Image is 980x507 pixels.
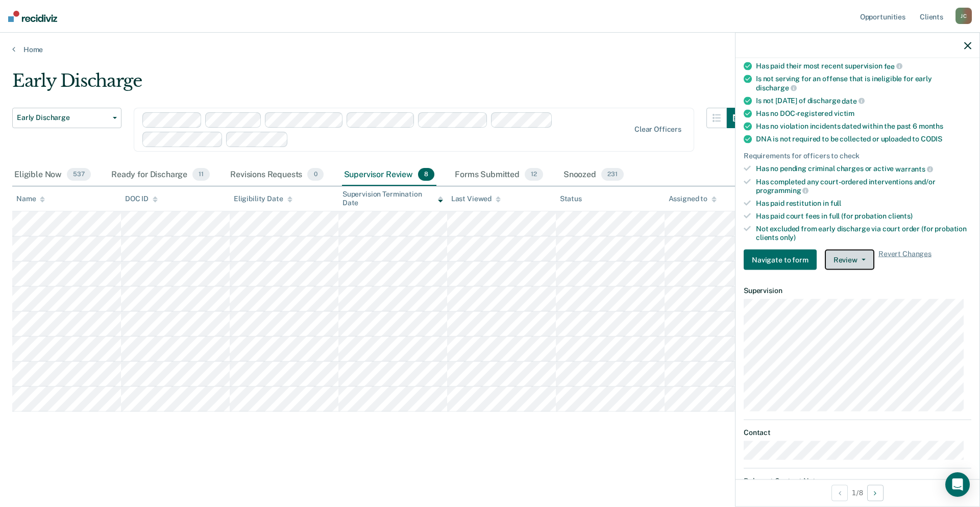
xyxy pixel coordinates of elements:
[756,211,971,220] div: Has paid court fees in full (for probation
[8,11,57,22] img: Recidiviz
[756,224,971,242] div: Not excluded from early discharge via court order (for probation clients
[825,250,874,270] button: Review
[756,109,971,118] div: Has no DOC-registered
[945,472,970,497] div: Open Intercom Messenger
[744,477,971,486] dt: Relevant Contact Notes
[744,250,817,270] button: Navigate to form
[560,195,582,203] div: Status
[780,233,796,241] span: only)
[342,164,437,186] div: Supervisor Review
[453,164,545,186] div: Forms Submitted
[234,195,292,203] div: Eligibility Date
[228,164,325,186] div: Revisions Requests
[842,96,864,105] span: date
[831,485,848,501] button: Previous Opportunity
[525,168,543,181] span: 12
[830,199,841,207] span: full
[867,485,884,501] button: Next Opportunity
[16,195,45,203] div: Name
[744,286,971,295] dt: Supervision
[756,75,971,92] div: Is not serving for an offense that is ineligible for early
[125,195,158,203] div: DOC ID
[601,168,624,181] span: 231
[451,195,501,203] div: Last Viewed
[109,164,212,186] div: Ready for Discharge
[736,479,979,506] div: 1 / 8
[756,164,971,174] div: Has no pending criminal charges or active
[12,45,968,54] a: Home
[12,70,747,100] div: Early Discharge
[744,152,971,160] div: Requirements for officers to check
[756,61,971,70] div: Has paid their most recent supervision
[67,168,91,181] span: 537
[895,164,933,173] span: warrants
[756,96,971,105] div: Is not [DATE] of discharge
[756,135,971,143] div: DNA is not required to be collected or uploaded to
[921,135,942,143] span: CODIS
[744,428,971,437] dt: Contact
[919,122,943,130] span: months
[878,250,932,270] span: Revert Changes
[561,164,626,186] div: Snoozed
[955,8,972,24] div: J C
[634,125,681,134] div: Clear officers
[756,83,797,91] span: discharge
[834,109,854,117] span: victim
[884,62,902,70] span: fee
[307,168,323,181] span: 0
[669,195,717,203] div: Assigned to
[17,113,109,122] span: Early Discharge
[888,211,913,220] span: clients)
[12,164,93,186] div: Eligible Now
[756,122,971,131] div: Has no violation incidents dated within the past 6
[744,250,821,270] a: Navigate to form link
[756,177,971,195] div: Has completed any court-ordered interventions and/or
[192,168,210,181] span: 11
[756,199,971,208] div: Has paid restitution in
[342,190,443,207] div: Supervision Termination Date
[418,168,434,181] span: 8
[756,186,808,195] span: programming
